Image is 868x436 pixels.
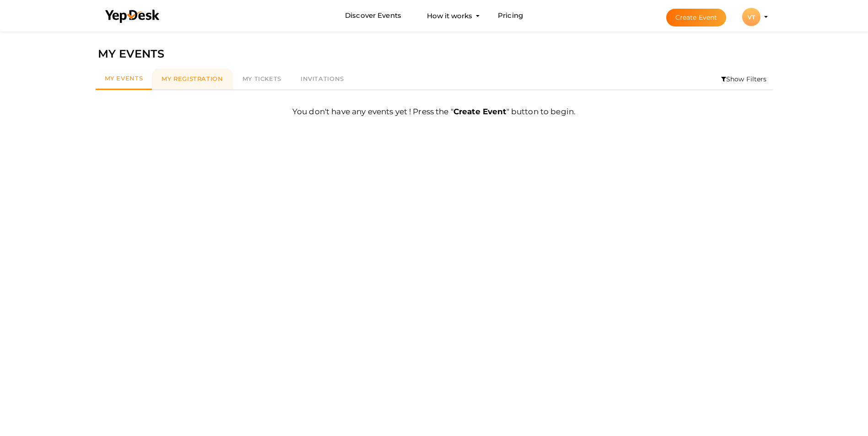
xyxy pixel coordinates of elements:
[152,69,232,90] a: My Registration
[233,69,291,90] a: My Tickets
[742,14,760,21] profile-pic: VT
[291,69,354,90] a: Invitations
[715,69,773,90] li: Show Filters
[301,75,344,82] span: Invitations
[105,74,143,82] span: My Events
[666,9,727,27] button: Create Event
[453,107,507,116] b: Create Event
[243,75,281,82] span: My Tickets
[292,106,576,124] label: You don't have any events yet ! Press the " " button to begin.
[345,7,401,24] a: Discover Events
[739,7,763,27] button: VT
[96,69,152,90] a: My Events
[498,7,523,24] a: Pricing
[742,8,760,26] div: VT
[98,45,771,63] div: MY EVENTS
[424,7,475,24] button: How it works
[162,75,223,82] span: My Registration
